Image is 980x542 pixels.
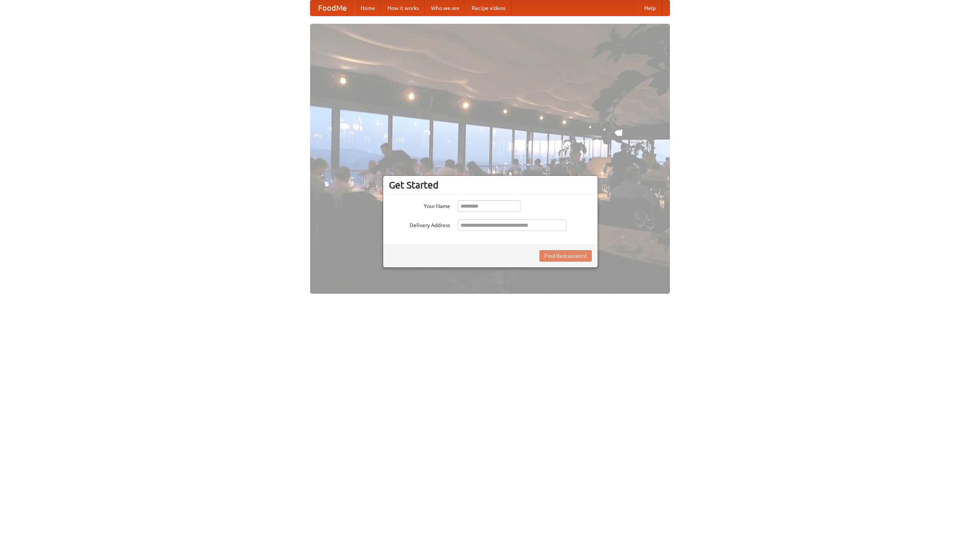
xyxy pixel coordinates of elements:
a: Who we are [425,0,465,16]
a: Help [638,0,662,16]
label: Your Name [389,200,450,210]
h3: Get Started [389,179,592,191]
label: Delivery Address [389,219,450,229]
a: FoodMe [310,0,354,16]
a: Home [354,0,381,16]
a: Recipe videos [465,0,511,16]
button: Find Restaurants! [539,250,592,262]
a: How it works [381,0,425,16]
